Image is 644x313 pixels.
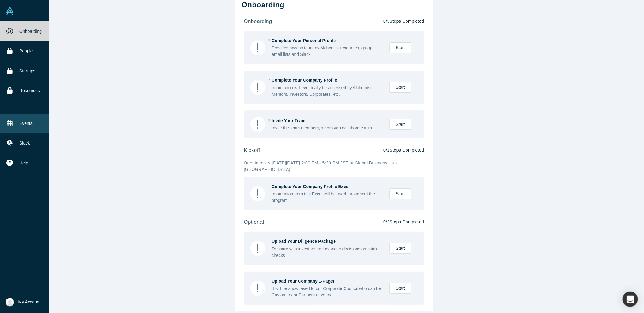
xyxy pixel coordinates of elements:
div: To share with investors and expedite decisions on quick checks [272,246,383,259]
a: Start [389,283,411,294]
strong: onboarding [244,18,272,24]
a: Start [389,82,411,93]
a: Start [389,119,411,130]
img: Alchemist Vault Logo [6,6,14,15]
div: Information from this Excel will be used throughout the program [272,191,383,204]
div: Complete Your Personal Profile [272,37,383,44]
div: Complete Your Company Profile Excel [272,184,383,190]
div: Information will eventually be accessed by Alchemist Mentors, Investors, Corporates, etc. [272,85,383,98]
a: Start [389,42,411,53]
a: Start [389,243,411,254]
a: Start [389,188,411,199]
strong: optional [244,219,264,225]
p: 0 / 2 Steps Completed [383,219,424,225]
p: 0 / 3 Steps Completed [383,18,424,25]
img: Dave Fukaya's Account [6,298,14,307]
p: 0 / 1 Steps Completed [383,147,424,153]
strong: kickoff [244,147,260,153]
div: Invite Your Team [272,118,383,124]
div: It will be showcased to our Corporate Council who can be Customers or Partners of yours [272,285,383,298]
div: Provides access to many Alchemist resources, group email lists and Slack [272,45,383,58]
span: Help [19,160,28,166]
span: My Account [18,299,40,305]
div: Invite the team members, whom you collaborate with [272,125,383,131]
span: Orientation is [DATE][DATE] 2:00 PM - 5:30 PM JST at Global Business Hub [GEOGRAPHIC_DATA] [244,160,397,172]
h2: Onboarding [242,1,426,10]
div: Complete Your Company Profile [272,77,383,83]
div: Upload Your Diligence Package [272,238,383,245]
div: Upload Your Company 1-Pager [272,278,383,284]
button: My Account [6,298,40,307]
